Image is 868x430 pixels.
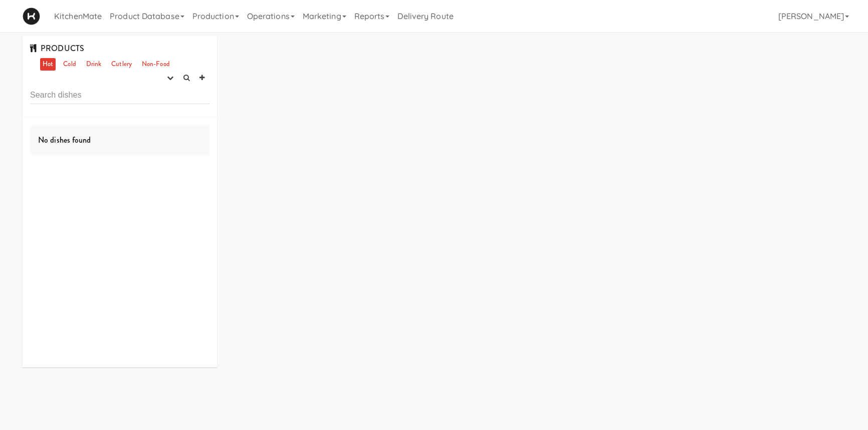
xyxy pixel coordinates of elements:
input: Search dishes [30,86,209,104]
a: Hot [40,58,56,71]
a: Drink [84,58,104,71]
div: No dishes found [30,125,209,156]
a: Cutlery [109,58,134,71]
a: Non-Food [139,58,172,71]
img: Micromart [23,8,40,25]
span: PRODUCTS [30,43,84,54]
a: Cold [61,58,78,71]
